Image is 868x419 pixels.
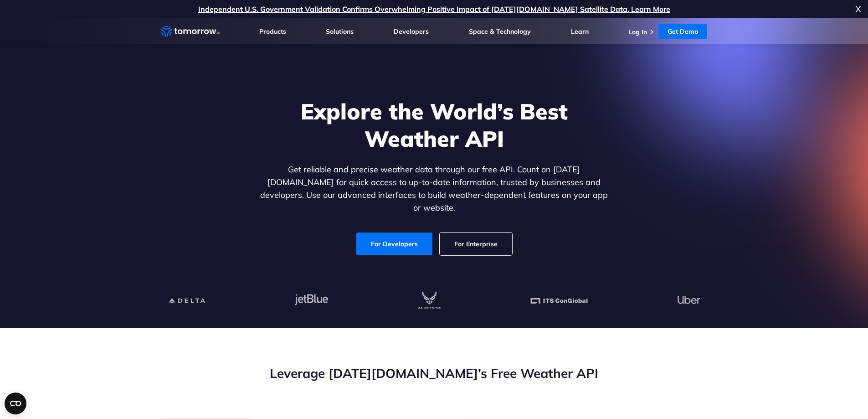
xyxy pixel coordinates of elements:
a: Home link [161,25,220,38]
button: Open CMP widget [5,393,26,414]
a: Learn [571,27,589,36]
a: For Developers [356,233,432,255]
a: Independent U.S. Government Validation Confirms Overwhelming Positive Impact of [DATE][DOMAIN_NAM... [198,5,670,14]
a: Log In [628,28,647,36]
h2: Leverage [DATE][DOMAIN_NAME]’s Free Weather API [161,365,708,382]
h1: Explore the World’s Best Weather API [258,98,610,152]
a: Get Demo [658,24,707,39]
p: Get reliable and precise weather data through our free API. Count on [DATE][DOMAIN_NAME] for quic... [258,163,610,214]
a: Products [259,27,286,36]
a: Space & Technology [469,27,531,36]
a: Solutions [326,27,354,36]
a: For Enterprise [440,233,512,255]
a: Developers [394,27,429,36]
